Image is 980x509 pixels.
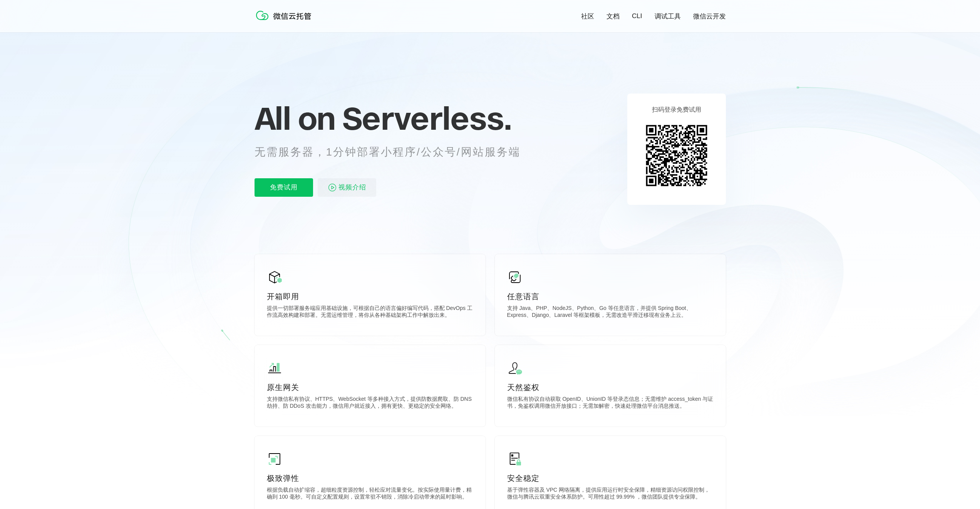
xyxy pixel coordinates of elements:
[632,12,642,20] a: CLI
[507,473,714,484] p: 安全稳定
[255,99,335,137] span: All on
[255,144,535,160] p: 无需服务器，1分钟部署小程序/公众号/网站服务端
[338,178,366,197] span: 视频介绍
[267,473,473,484] p: 极致弹性
[267,396,473,411] p: 支持微信私有协议、HTTPS、WebSocket 等多种接入方式，提供防数据爬取、防 DNS 劫持、防 DDoS 攻击能力，微信用户就近接入，拥有更快、更稳定的安全网络。
[507,487,714,502] p: 基于弹性容器及 VPC 网络隔离，提供应用运行时安全保障，精细资源访问权限控制，微信与腾讯云双重安全体系防护。可用性超过 99.99% ，微信团队提供专业保障。
[655,12,681,21] a: 调试工具
[581,12,594,21] a: 社区
[267,487,473,502] p: 根据负载自动扩缩容，超细粒度资源控制，轻松应对流量变化。按实际使用量计费，精确到 100 毫秒。可自定义配置规则，设置常驻不销毁，消除冷启动带来的延时影响。
[652,106,701,114] p: 扫码登录免费试用
[267,382,473,393] p: 原生网关
[255,178,313,197] p: 免费试用
[328,183,337,192] img: video_play.svg
[507,396,714,411] p: 微信私有协议自动获取 OpenID、UnionID 等登录态信息；无需维护 access_token 与证书，免鉴权调用微信开放接口；无需加解密，快速处理微信平台消息推送。
[255,8,316,23] img: 微信云托管
[507,291,714,302] p: 任意语言
[342,99,511,137] span: Serverless.
[267,291,473,302] p: 开箱即用
[255,18,316,24] a: 微信云托管
[507,305,714,320] p: 支持 Java、PHP、NodeJS、Python、Go 等任意语言，并提供 Spring Boot、Express、Django、Laravel 等框架模板，无需改造平滑迁移现有业务上云。
[606,12,620,21] a: 文档
[267,305,473,320] p: 提供一切部署服务端应用基础设施，可根据自己的语言偏好编写代码，搭配 DevOps 工作流高效构建和部署。无需运维管理，将你从各种基础架构工作中解放出来。
[507,382,714,393] p: 天然鉴权
[693,12,726,21] a: 微信云开发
